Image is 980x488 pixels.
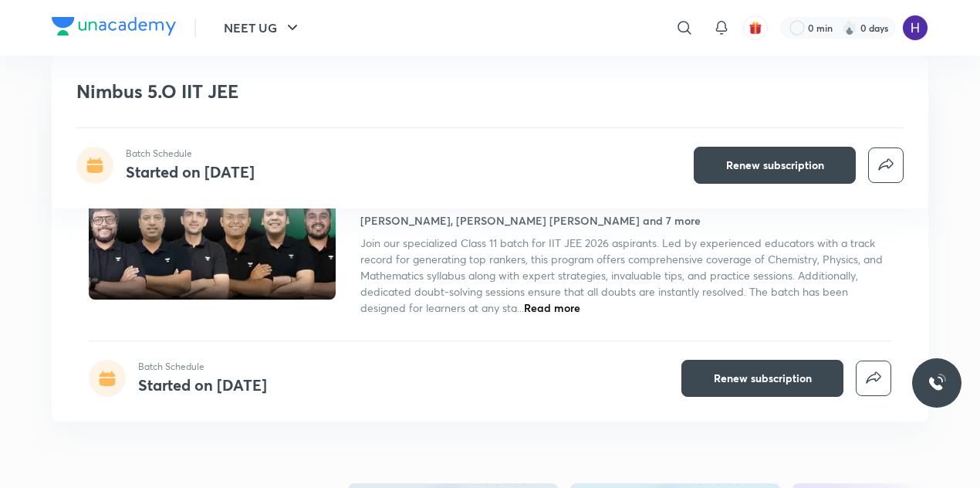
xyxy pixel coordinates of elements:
[126,161,255,182] h4: Started on [DATE]
[681,360,843,397] button: Renew subscription
[714,371,812,386] span: Renew subscription
[360,212,701,229] h4: [PERSON_NAME], [PERSON_NAME] [PERSON_NAME] and 7 more
[524,300,580,315] span: Read more
[215,12,311,43] button: NEET UG
[749,21,762,35] img: avatar
[86,159,338,301] img: Thumbnail
[138,360,267,374] p: Batch Schedule
[138,374,267,395] h4: Started on [DATE]
[694,147,856,184] button: Renew subscription
[743,15,768,40] button: avatar
[76,80,681,103] h1: Nimbus 5.O IIT JEE
[842,20,857,36] img: streak
[928,374,946,392] img: ttu
[52,17,176,39] a: Company Logo
[726,158,824,173] span: Renew subscription
[52,17,176,36] img: Company Logo
[126,147,255,161] p: Batch Schedule
[902,15,928,41] img: Hitesh Maheshwari
[360,236,883,315] span: Join our specialized Class 11 batch for IIT JEE 2026 aspirants. Led by experienced educators with...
